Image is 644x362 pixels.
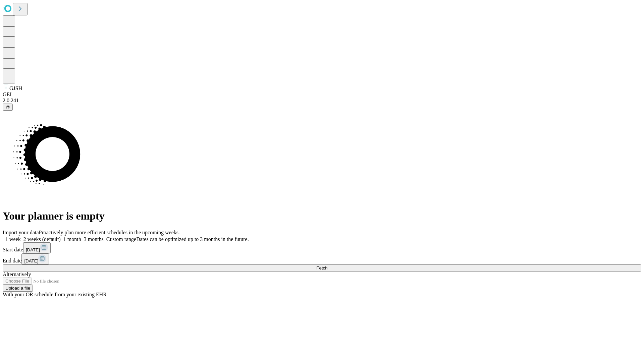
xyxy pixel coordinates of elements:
span: @ [5,105,10,110]
button: Upload a file [3,285,33,292]
button: @ [3,104,13,111]
span: Fetch [316,265,327,270]
span: Custom range [106,236,136,242]
div: Start date [3,242,641,253]
span: GJSH [9,85,22,91]
span: Proactively plan more efficient schedules in the upcoming weeks. [39,230,180,235]
span: [DATE] [24,258,38,263]
span: 3 months [84,236,104,242]
span: With your OR schedule from your existing EHR [3,292,107,297]
span: Dates can be optimized up to 3 months in the future. [136,236,249,242]
span: Import your data [3,230,39,235]
span: Alternatively [3,271,31,277]
button: [DATE] [21,253,49,264]
span: [DATE] [26,247,40,252]
div: 2.0.241 [3,98,641,104]
button: Fetch [3,264,641,271]
h1: Your planner is empty [3,210,641,222]
div: End date [3,253,641,264]
span: 1 week [5,236,21,242]
span: 2 weeks (default) [23,236,61,242]
span: 1 month [63,236,81,242]
div: GEI [3,92,641,98]
button: [DATE] [23,242,51,253]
